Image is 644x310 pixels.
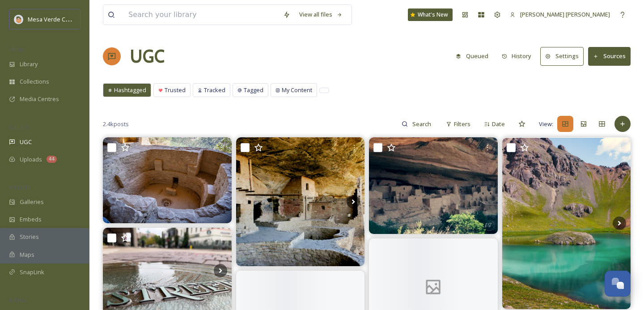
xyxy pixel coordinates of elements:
[282,86,312,94] span: My Content
[20,138,32,146] span: UGC
[20,233,39,241] span: Stories
[9,297,27,303] span: SOCIALS
[20,77,49,86] span: Collections
[244,86,263,94] span: Tagged
[20,215,42,224] span: Embeds
[124,5,279,25] input: Search your library
[9,124,28,131] span: COLLECT
[114,86,146,94] span: Hashtagged
[20,95,59,103] span: Media Centres
[497,47,536,65] button: History
[492,120,505,128] span: Date
[451,47,497,65] a: Queued
[130,43,165,70] a: UGC
[295,6,347,23] a: View all files
[103,120,129,128] span: 2.4k posts
[540,47,588,65] a: Settings
[408,115,437,133] input: Search
[103,137,232,223] img: Kiva Balcony House - Mesa Verde National Park, CO #mesaverdenationalpark #balconyhouse #canon6d #...
[502,138,631,309] img: Wildflower season 2025, what a time to be alive! A great year to get back into hiking more hardco...
[9,184,30,191] span: WIDGETS
[20,155,42,164] span: Uploads
[20,60,38,68] span: Library
[20,198,44,206] span: Galleries
[9,46,25,53] span: MEDIA
[47,156,57,163] div: 44
[20,268,44,276] span: SnapLink
[14,15,23,24] img: MVC%20SnapSea%20logo%20%281%29.png
[540,47,584,65] button: Settings
[520,10,610,18] span: [PERSON_NAME] [PERSON_NAME]
[605,271,631,297] button: Open Chat
[454,120,470,128] span: Filters
[204,86,225,94] span: Tracked
[369,137,498,234] img: mesaverdenps nationaltrailsnps npsparkprotectors #mesaverde #mesaverdenationalpark #nps #national...
[165,86,186,94] span: Trusted
[497,47,541,65] a: History
[588,47,631,65] button: Sources
[539,120,553,128] span: View:
[451,47,493,65] button: Queued
[408,8,453,21] a: What's New
[28,15,83,23] span: Mesa Verde Country
[505,6,614,23] a: [PERSON_NAME] [PERSON_NAME]
[20,251,34,259] span: Maps
[236,137,365,266] img: Fun-fact: You’re walking in ancient footsteps! 👣 Every trail you walk at mesaverdenps once connec...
